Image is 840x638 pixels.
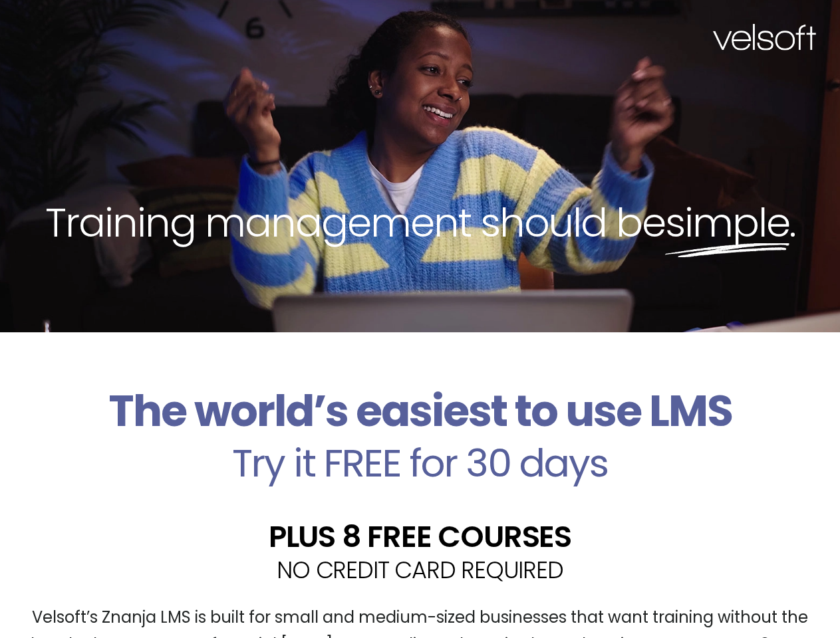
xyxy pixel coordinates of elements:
h2: Training management should be . [24,197,816,249]
span: simple [665,195,789,251]
h2: PLUS 8 FREE COURSES [10,522,830,552]
h2: NO CREDIT CARD REQUIRED [10,558,830,582]
h2: The world’s easiest to use LMS [10,385,830,437]
h2: Try it FREE for 30 days [10,444,830,482]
